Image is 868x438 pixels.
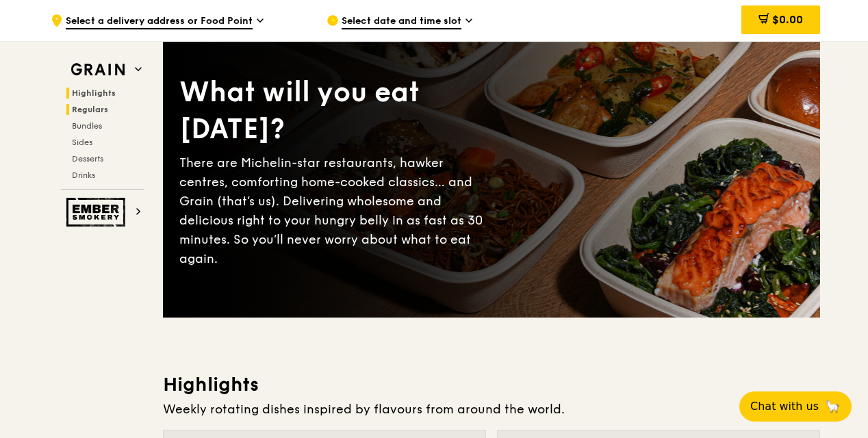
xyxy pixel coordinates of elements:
span: Desserts [72,154,103,164]
span: Select date and time slot [342,14,461,29]
span: Regulars [72,105,108,114]
span: Drinks [72,170,95,180]
span: Highlights [72,88,116,98]
div: What will you eat [DATE]? [179,74,492,148]
button: Chat with us🦙 [739,391,852,422]
span: Chat with us [750,398,819,415]
span: $0.00 [772,13,803,26]
img: Grain web logo [66,57,129,82]
span: Select a delivery address or Food Point [66,14,253,29]
h3: Highlights [163,372,820,397]
div: There are Michelin-star restaurants, hawker centres, comforting home-cooked classics… and Grain (... [179,153,492,268]
span: Sides [72,138,92,147]
div: Weekly rotating dishes inspired by flavours from around the world. [163,400,820,419]
span: 🦙 [824,398,841,415]
span: Bundles [72,121,102,131]
img: Ember Smokery web logo [66,198,129,227]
